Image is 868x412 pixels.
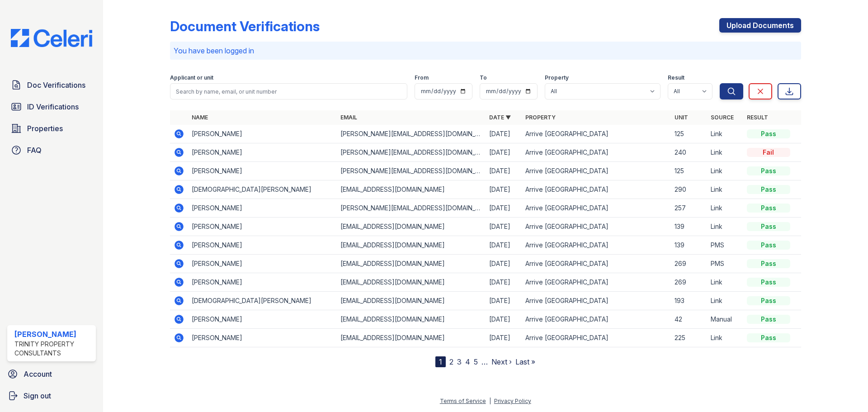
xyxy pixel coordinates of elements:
div: Fail [747,148,790,157]
span: Sign out [24,390,51,401]
td: 125 [671,162,707,180]
td: Link [707,125,743,143]
div: Pass [747,204,790,213]
td: [PERSON_NAME] [188,143,337,162]
td: Arrive [GEOGRAPHIC_DATA] [522,218,670,236]
td: PMS [707,255,743,273]
td: Manual [707,310,743,329]
td: Link [707,273,743,292]
input: Search by name, email, or unit number [170,83,407,99]
div: Pass [747,333,790,342]
span: Doc Verifications [27,80,85,90]
td: 139 [671,236,707,255]
a: Source [711,114,734,121]
a: Properties [7,119,96,137]
td: Link [707,292,743,310]
img: CE_Logo_Blue-a8612792a0a2168367f1c8372b55b34899dd931a85d93a1a3d3e32e68fde9ad4.png [4,29,99,47]
td: Arrive [GEOGRAPHIC_DATA] [522,199,670,218]
span: Account [24,369,52,379]
td: Arrive [GEOGRAPHIC_DATA] [522,292,670,310]
td: [PERSON_NAME] [188,329,337,347]
a: Last » [515,357,535,366]
td: Link [707,143,743,162]
span: Properties [27,123,63,134]
td: [PERSON_NAME][EMAIL_ADDRESS][DOMAIN_NAME] [337,143,486,162]
td: [DATE] [486,218,522,236]
a: 5 [474,357,478,366]
td: Arrive [GEOGRAPHIC_DATA] [522,143,670,162]
td: [EMAIL_ADDRESS][DOMAIN_NAME] [337,292,486,310]
div: Pass [747,129,790,138]
div: Document Verifications [170,18,320,34]
a: Unit [675,114,688,121]
a: Result [747,114,768,121]
td: [DATE] [486,125,522,143]
td: [EMAIL_ADDRESS][DOMAIN_NAME] [337,273,486,292]
div: 1 [435,356,446,367]
a: Doc Verifications [7,76,96,94]
td: Link [707,162,743,180]
span: … [481,356,488,367]
td: PMS [707,236,743,255]
td: [PERSON_NAME] [188,310,337,329]
td: [DATE] [486,310,522,329]
td: [EMAIL_ADDRESS][DOMAIN_NAME] [337,236,486,255]
a: 2 [449,357,453,366]
td: [PERSON_NAME] [188,125,337,143]
td: [EMAIL_ADDRESS][DOMAIN_NAME] [337,218,486,236]
label: To [480,74,487,81]
label: Property [545,74,569,81]
td: [PERSON_NAME] [188,255,337,273]
td: [EMAIL_ADDRESS][DOMAIN_NAME] [337,310,486,329]
td: Link [707,329,743,347]
a: Date ▼ [489,114,511,121]
td: Arrive [GEOGRAPHIC_DATA] [522,125,670,143]
label: Result [668,74,684,81]
td: [PERSON_NAME] [188,236,337,255]
a: Email [340,114,357,121]
td: [PERSON_NAME] [188,218,337,236]
td: [EMAIL_ADDRESS][DOMAIN_NAME] [337,255,486,273]
td: [DEMOGRAPHIC_DATA][PERSON_NAME] [188,292,337,310]
td: Arrive [GEOGRAPHIC_DATA] [522,180,670,199]
td: [PERSON_NAME][EMAIL_ADDRESS][DOMAIN_NAME] [337,125,486,143]
td: [DATE] [486,236,522,255]
td: Link [707,180,743,199]
td: [DATE] [486,255,522,273]
a: Privacy Policy [494,398,531,404]
label: Applicant or unit [170,74,213,81]
td: [DATE] [486,199,522,218]
td: [PERSON_NAME] [188,162,337,180]
div: Pass [747,278,790,287]
a: Name [192,114,208,121]
a: Next › [491,357,512,366]
td: Arrive [GEOGRAPHIC_DATA] [522,273,670,292]
td: 269 [671,273,707,292]
td: Arrive [GEOGRAPHIC_DATA] [522,162,670,180]
td: [PERSON_NAME] [188,199,337,218]
div: Trinity Property Consultants [14,340,92,358]
td: [PERSON_NAME][EMAIL_ADDRESS][DOMAIN_NAME] [337,199,486,218]
td: [PERSON_NAME] [188,273,337,292]
a: 4 [465,357,470,366]
label: From [415,74,429,81]
td: 139 [671,218,707,236]
td: 290 [671,180,707,199]
td: [DATE] [486,143,522,162]
td: Arrive [GEOGRAPHIC_DATA] [522,255,670,273]
div: | [489,398,491,404]
a: Sign out [4,387,99,405]
td: 257 [671,199,707,218]
td: [EMAIL_ADDRESS][DOMAIN_NAME] [337,180,486,199]
td: [DATE] [486,180,522,199]
span: ID Verifications [27,101,79,112]
a: 3 [457,357,462,366]
td: 193 [671,292,707,310]
a: ID Verifications [7,98,96,116]
div: Pass [747,296,790,305]
td: 240 [671,143,707,162]
span: FAQ [27,145,42,156]
td: 42 [671,310,707,329]
td: [DATE] [486,329,522,347]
